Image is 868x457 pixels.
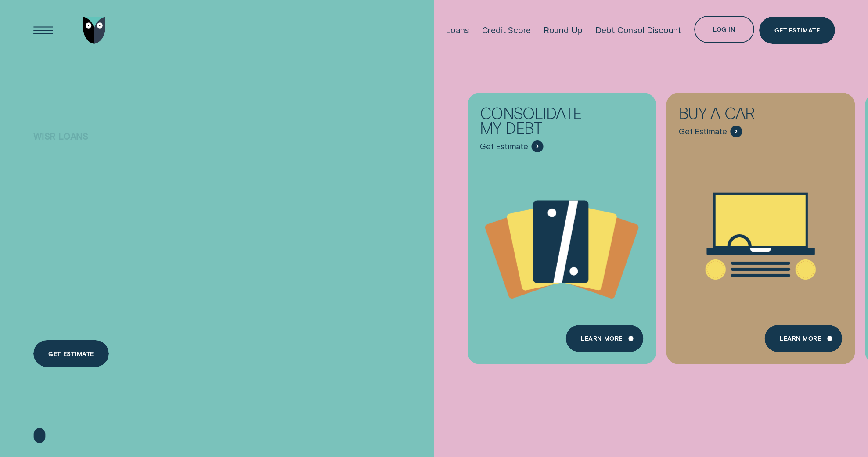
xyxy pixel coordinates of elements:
[566,325,644,352] a: Learn more
[30,17,57,44] button: Open Menu
[482,25,531,36] div: Credit Score
[446,25,469,36] div: Loans
[679,126,727,137] span: Get Estimate
[33,340,109,367] a: Get estimate
[666,93,855,357] a: Buy a car - Learn more
[33,141,266,267] h4: For the stuff that can't wait
[83,17,105,44] img: Wisr
[694,16,754,43] button: Log in
[595,25,681,36] div: Debt Consol Discount
[679,105,800,125] div: Buy a car
[765,325,843,352] a: Learn More
[480,141,528,151] span: Get Estimate
[544,25,583,36] div: Round Up
[33,130,266,158] h1: Wisr loans
[480,105,601,140] div: Consolidate my debt
[468,93,656,357] a: Consolidate my debt - Learn more
[759,17,835,44] a: Get Estimate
